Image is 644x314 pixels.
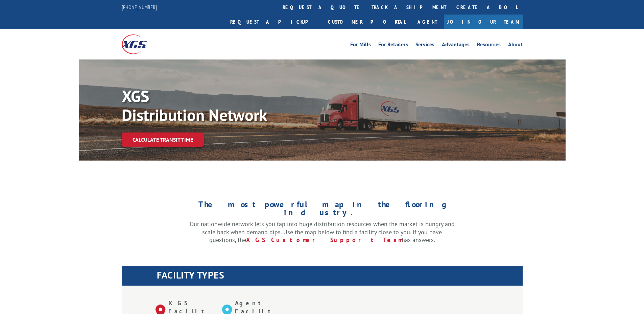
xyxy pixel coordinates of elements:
[190,220,455,244] p: Our nationwide network lets you tap into huge distribution resources when the market is hungry an...
[477,42,501,49] a: Resources
[378,42,408,49] a: For Retailers
[442,42,470,49] a: Advantages
[225,15,323,29] a: Request a pickup
[350,42,371,49] a: For Mills
[411,15,444,29] a: Agent
[246,236,402,244] a: XGS Customer Support Team
[444,15,523,29] a: Join Our Team
[190,200,455,220] h1: The most powerful map in the flooring industry.
[157,270,523,283] h1: FACILITY TYPES
[323,15,411,29] a: Customer Portal
[508,42,523,49] a: About
[122,87,325,124] p: XGS Distribution Network
[415,42,434,49] a: Services
[122,132,204,147] a: Calculate transit time
[122,4,157,10] a: [PHONE_NUMBER]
